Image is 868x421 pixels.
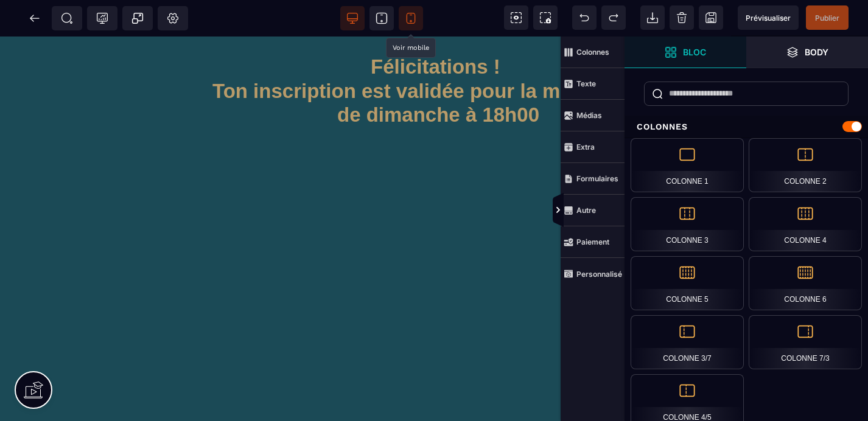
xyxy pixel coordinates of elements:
span: Formulaires [561,163,625,195]
span: Code de suivi [87,6,117,30]
span: Texte [561,68,625,100]
span: Créer une alerte modale [122,6,153,30]
span: Défaire [572,5,597,30]
strong: Formulaires [576,174,618,183]
span: Publier [815,13,839,23]
h1: Félicitations ! Ton inscription est validée pour la masterclass de dimanche à 18h00 [37,18,840,97]
span: Importer [640,5,665,30]
span: Enregistrer le contenu [806,5,849,30]
strong: Extra [576,142,595,151]
span: Paiement [561,226,625,258]
span: Aperçu [738,5,799,30]
div: Colonne 3 [631,197,744,251]
span: Ouvrir les blocs [625,37,746,68]
span: Métadata SEO [52,6,82,30]
div: Colonne 6 [749,256,862,310]
strong: Colonnes [576,47,609,57]
div: Colonne 2 [749,138,862,192]
span: Capture d'écran [533,5,558,30]
div: Colonnes [625,116,868,138]
strong: Autre [576,206,596,215]
span: Extra [561,131,625,163]
strong: Texte [576,79,596,88]
div: Colonne 4 [749,197,862,251]
strong: Bloc [683,47,706,57]
span: Réglages Body [167,12,179,24]
span: SEO [61,12,73,24]
div: Colonne 7/3 [749,315,862,369]
strong: Personnalisé [576,270,622,279]
span: Ouvrir les calques [746,37,868,68]
strong: Paiement [576,237,609,246]
div: Colonne 1 [631,138,744,192]
span: Autre [561,195,625,226]
span: Colonnes [561,37,625,68]
span: Nettoyage [670,5,694,30]
span: Personnalisé [561,258,625,290]
span: Voir tablette [369,6,394,30]
span: Afficher les vues [625,192,637,229]
span: Favicon [158,6,188,30]
span: Rétablir [601,5,626,30]
span: Tracking [96,12,108,24]
strong: Body [805,47,828,57]
span: Voir les composants [504,5,528,30]
span: Retour [23,6,47,30]
span: Prévisualiser [746,13,791,23]
span: Voir mobile [399,6,423,30]
span: Enregistrer [699,5,723,30]
span: Popup [131,12,144,24]
span: Voir bureau [340,6,365,30]
span: Médias [561,100,625,131]
div: Colonne 5 [631,256,744,310]
div: Colonne 3/7 [631,315,744,369]
strong: Médias [576,111,602,120]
